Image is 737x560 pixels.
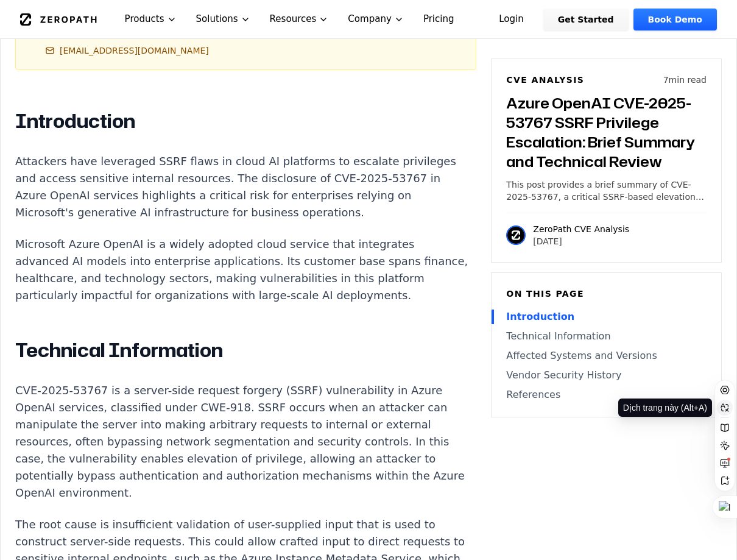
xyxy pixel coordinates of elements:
h6: CVE Analysis [506,74,584,86]
a: Login [484,9,538,30]
a: Book Demo [633,9,717,30]
a: Vendor Security History [506,368,707,383]
a: Introduction [506,310,707,324]
img: ZeroPath CVE Analysis [506,225,526,245]
p: [DATE] [533,235,629,247]
p: ZeroPath CVE Analysis [533,223,629,235]
h2: Technical Information [15,338,468,363]
a: References [506,388,707,402]
a: [EMAIL_ADDRESS][DOMAIN_NAME] [45,44,209,57]
a: Get Started [543,9,629,30]
p: Attackers have leveraged SSRF flaws in cloud AI platforms to escalate privileges and access sensi... [15,153,468,221]
a: Technical Information [506,329,707,344]
h3: Azure OpenAI CVE-2025-53767 SSRF Privilege Escalation: Brief Summary and Technical Review [506,93,707,171]
p: Microsoft Azure OpenAI is a widely adopted cloud service that integrates advanced AI models into ... [15,236,468,304]
p: CVE-2025-53767 is a server-side request forgery (SSRF) vulnerability in Azure OpenAI services, cl... [15,382,468,502]
h6: On this page [506,288,707,300]
a: Affected Systems and Versions [506,349,707,363]
h2: Introduction [15,109,468,133]
p: This post provides a brief summary of CVE-2025-53767, a critical SSRF-based elevation of privileg... [506,179,707,203]
p: 7 min read [663,74,707,86]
